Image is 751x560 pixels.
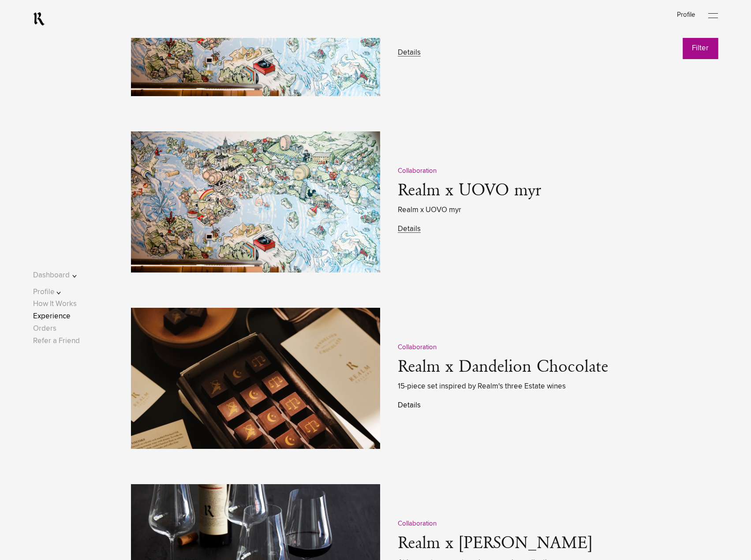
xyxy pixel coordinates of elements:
[683,37,718,59] button: Filter
[677,11,695,18] a: Profile
[33,337,80,345] a: Refer a Friend
[398,535,592,553] a: Realm x [PERSON_NAME]
[131,308,380,449] img: Dandelion-2328x1552-72dpi.jpg
[398,182,541,200] a: Realm x UOVO myr
[33,313,71,320] a: Experience
[33,269,89,281] button: Dashboard
[33,325,56,332] a: Orders
[398,168,437,174] span: Collaboration
[398,344,437,351] span: Collaboration
[131,131,380,273] img: mural-shot-2328x1552-72dpi.jpg
[398,381,721,392] span: 15-piece set inspired by Realm's three Estate wines
[398,49,421,56] a: Details
[398,358,608,376] a: Realm x Dandelion Chocolate
[33,300,77,308] a: How It Works
[398,225,421,233] a: Details
[398,520,437,527] span: Collaboration
[398,402,421,409] a: Details
[398,204,721,216] span: Realm x UOVO myr
[33,12,45,26] a: RealmCellars
[33,286,89,298] button: Profile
